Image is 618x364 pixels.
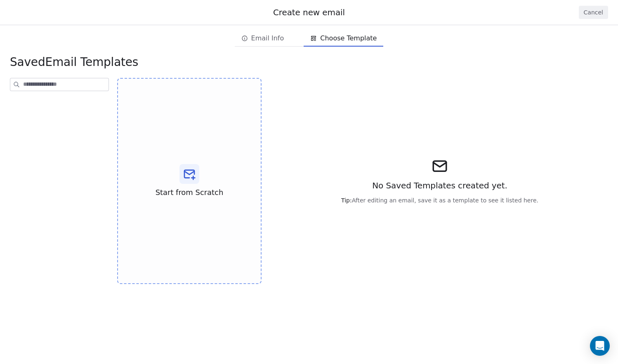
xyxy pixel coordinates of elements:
span: Tip: [341,197,352,204]
span: No Saved Templates created yet. [372,180,507,191]
span: Choose Template [320,33,377,43]
div: Create new email [10,7,608,18]
button: Cancel [579,6,608,19]
div: email creation steps [235,30,384,47]
span: Email Templates [10,55,138,70]
div: Open Intercom Messenger [590,336,610,356]
span: Email Info [251,33,284,43]
span: Start from Scratch [156,187,224,198]
span: saved [10,55,45,69]
span: After editing an email, save it as a template to see it listed here. [341,196,538,204]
